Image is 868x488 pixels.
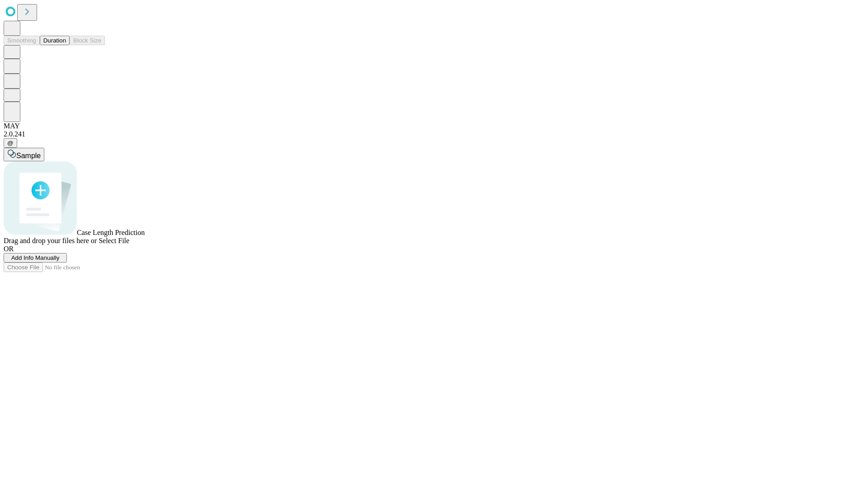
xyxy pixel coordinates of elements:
[11,254,60,261] span: Add Info Manually
[4,138,17,148] button: @
[4,253,67,263] button: Add Info Manually
[4,148,44,161] button: Sample
[16,152,41,160] span: Sample
[4,237,97,244] span: Drag and drop your files here or
[77,229,145,236] span: Case Length Prediction
[4,245,14,253] span: OR
[4,36,40,45] button: Smoothing
[70,36,105,45] button: Block Size
[99,237,129,244] span: Select File
[40,36,70,45] button: Duration
[4,122,864,130] div: MAY
[4,130,864,138] div: 2.0.241
[7,140,14,146] span: @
